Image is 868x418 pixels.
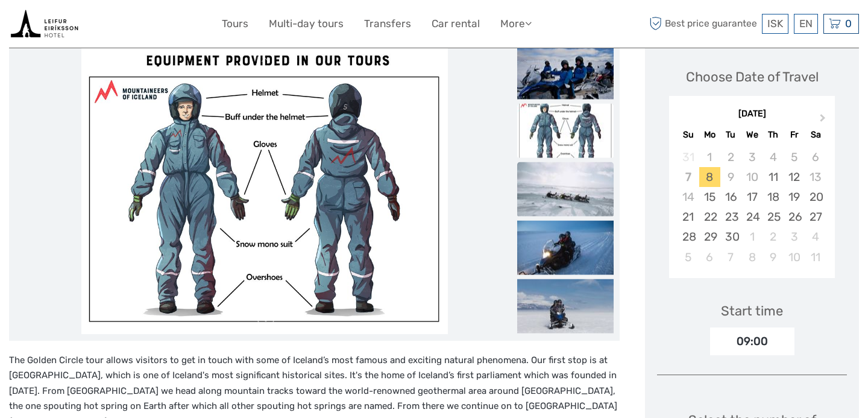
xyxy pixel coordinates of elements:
div: Choose Friday, September 12th, 2025 [784,167,805,187]
div: month 2025-09 [673,147,831,267]
div: Choose Thursday, October 2nd, 2025 [763,227,784,247]
div: Su [678,127,699,143]
div: Not available Tuesday, September 9th, 2025 [720,167,741,187]
button: Open LiveChat chat widget [139,19,153,33]
img: 6f92886cdbd84647accd9087a435d263_slider_thumbnail.jpeg [517,162,614,216]
div: Th [763,127,784,143]
span: Best price guarantee [647,14,759,34]
a: More [500,15,532,33]
div: Choose Friday, September 26th, 2025 [784,207,805,227]
div: 09:00 [710,328,794,355]
div: Choose Thursday, September 25th, 2025 [763,207,784,227]
img: 8c871eccc91c46f09d5cf47ccbf753a9_main_slider.jpeg [81,45,448,335]
div: Choose Friday, September 19th, 2025 [784,187,805,207]
div: Start time [721,302,783,320]
div: Not available Thursday, September 4th, 2025 [763,147,784,167]
img: beb7156f110246c398c407fde2ae5fce_slider_thumbnail.jpg [517,45,614,99]
div: Choose Monday, September 8th, 2025 [699,167,720,187]
a: Tours [222,15,248,33]
div: Choose Wednesday, September 17th, 2025 [741,187,763,207]
div: Choose Friday, October 10th, 2025 [784,247,805,267]
div: Not available Wednesday, September 3rd, 2025 [741,147,763,167]
div: EN [794,14,818,34]
div: Choose Saturday, September 27th, 2025 [805,207,826,227]
div: Choose Tuesday, September 16th, 2025 [720,187,741,207]
div: Sa [805,127,826,143]
a: Car rental [432,15,480,33]
div: Not available Sunday, August 31st, 2025 [678,147,699,167]
div: Not available Sunday, September 14th, 2025 [678,187,699,207]
div: Not available Wednesday, September 10th, 2025 [741,167,763,187]
div: [DATE] [669,108,835,121]
div: Choose Tuesday, October 7th, 2025 [720,247,741,267]
div: Choose Thursday, September 18th, 2025 [763,187,784,207]
div: Choose Tuesday, September 23rd, 2025 [720,207,741,227]
div: Choose Saturday, October 11th, 2025 [805,247,826,267]
div: Not available Monday, September 1st, 2025 [699,147,720,167]
span: 0 [843,17,854,30]
div: Choose Monday, September 29th, 2025 [699,227,720,247]
div: Choose Monday, October 6th, 2025 [699,247,720,267]
div: Choose Saturday, October 4th, 2025 [805,227,826,247]
a: Transfers [364,15,411,33]
div: Tu [720,127,741,143]
a: Multi-day tours [269,15,344,33]
div: Choose Thursday, October 9th, 2025 [763,247,784,267]
div: Not available Saturday, September 13th, 2025 [805,167,826,187]
div: Choose Friday, October 3rd, 2025 [784,227,805,247]
div: Choose Monday, September 15th, 2025 [699,187,720,207]
div: Not available Friday, September 5th, 2025 [784,147,805,167]
span: ISK [767,17,783,30]
div: Choose Sunday, September 28th, 2025 [678,227,699,247]
div: Not available Saturday, September 6th, 2025 [805,147,826,167]
div: Choose Thursday, September 11th, 2025 [763,167,784,187]
img: 985cd99d69f1493489d14598dcb66937_slider_thumbnail.jpeg [517,279,614,333]
div: Choose Sunday, October 5th, 2025 [678,247,699,267]
p: We're away right now. Please check back later! [17,21,136,31]
div: Not available Tuesday, September 2nd, 2025 [720,147,741,167]
div: Fr [784,127,805,143]
div: Choose Sunday, September 21st, 2025 [678,207,699,227]
img: b17046e268724dbf952013196d8752c7_slider_thumbnail.jpeg [517,220,614,274]
div: Choose Wednesday, October 8th, 2025 [741,247,763,267]
div: Choose Saturday, September 20th, 2025 [805,187,826,207]
div: Choose Date of Travel [686,68,819,86]
div: We [741,127,763,143]
div: Choose Wednesday, September 24th, 2025 [741,207,763,227]
div: Not available Sunday, September 7th, 2025 [678,167,699,187]
div: Choose Monday, September 22nd, 2025 [699,207,720,227]
div: Choose Wednesday, October 1st, 2025 [741,227,763,247]
div: Mo [699,127,720,143]
div: Choose Tuesday, September 30th, 2025 [720,227,741,247]
button: Next Month [814,111,834,130]
img: Book tours and activities with live availability from the tour operators in Iceland that we have ... [9,9,80,39]
img: 8c871eccc91c46f09d5cf47ccbf753a9_slider_thumbnail.jpeg [517,103,614,157]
